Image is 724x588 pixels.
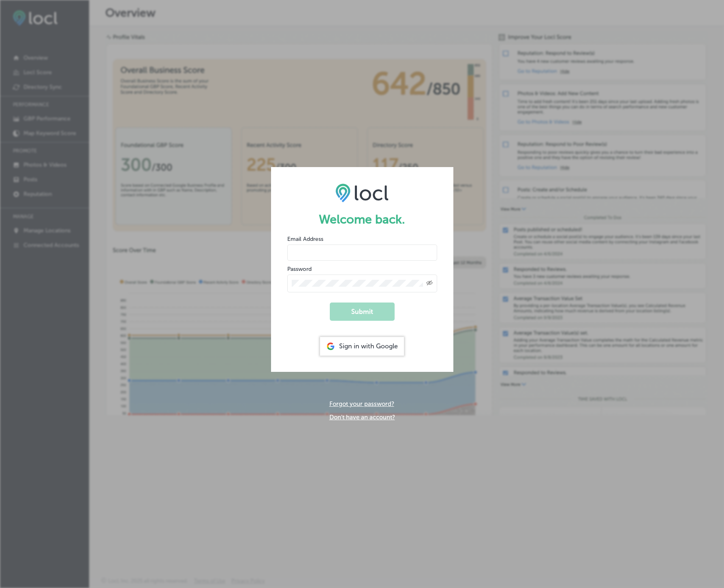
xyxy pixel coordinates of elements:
label: Email Address [287,236,323,242]
span: Toggle password visibility [426,280,433,287]
img: LOCL logo [335,183,389,202]
div: Sign in with Google [320,337,404,356]
a: Don't have an account? [329,414,395,421]
a: Forgot your password? [329,400,394,408]
button: Submit [330,303,395,321]
label: Password [287,266,312,273]
h1: Welcome back. [287,212,437,227]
